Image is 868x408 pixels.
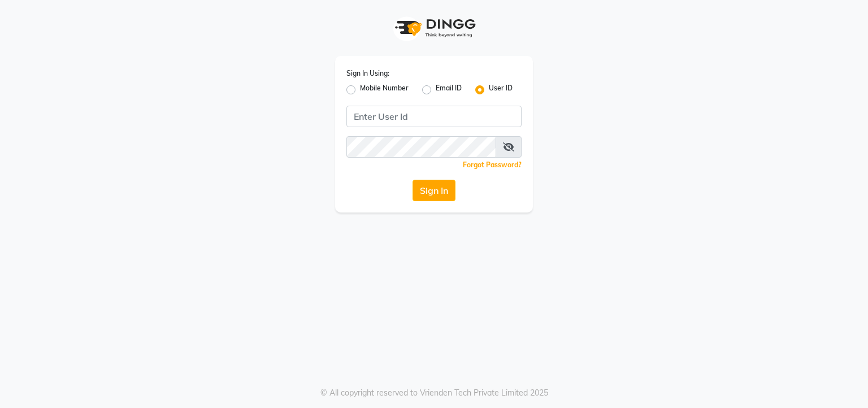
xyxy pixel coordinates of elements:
[389,11,479,45] img: logo1.svg
[346,136,496,158] input: Username
[463,160,522,169] a: Forgot Password?
[360,83,409,97] label: Mobile Number
[413,180,455,201] button: Sign In
[346,68,389,79] label: Sign In Using:
[489,83,513,97] label: User ID
[346,106,522,127] input: Username
[436,83,462,97] label: Email ID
